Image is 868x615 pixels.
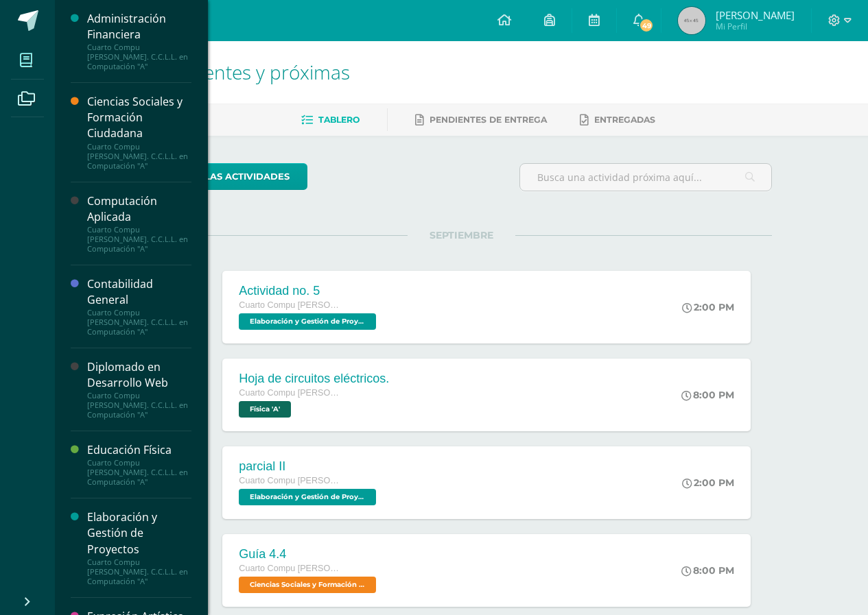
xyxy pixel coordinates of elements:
[580,109,655,131] a: Entregadas
[87,142,191,171] div: Cuarto Compu [PERSON_NAME]. C.C.L.L. en Computación "A"
[87,391,191,420] div: Cuarto Compu [PERSON_NAME]. C.C.L.L. en Computación "A"
[594,114,655,125] span: Entregadas
[430,114,547,125] span: Pendientes de entrega
[87,193,191,225] div: Computación Aplicada
[239,459,379,474] div: parcial II
[87,94,191,141] div: Ciencias Sociales y Formación Ciudadana
[681,389,734,401] div: 8:00 PM
[239,577,376,593] span: Ciencias Sociales y Formación Ciudadana 'A'
[520,164,771,191] input: Busca una actividad próxima aquí...
[87,94,191,170] a: Ciencias Sociales y Formación CiudadanaCuarto Compu [PERSON_NAME]. C.C.L.L. en Computación "A"
[681,564,734,577] div: 8:00 PM
[716,21,795,32] span: Mi Perfil
[87,458,191,487] div: Cuarto Compu [PERSON_NAME]. C.C.L.L. en Computación "A"
[408,229,515,241] span: SEPTIEMBRE
[239,401,291,418] span: Física 'A'
[87,225,191,254] div: Cuarto Compu [PERSON_NAME]. C.C.L.L. en Computación "A"
[87,359,191,420] a: Diplomado en Desarrollo WebCuarto Compu [PERSON_NAME]. C.C.L.L. en Computación "A"
[239,547,379,562] div: Guía 4.4
[71,59,350,85] span: Actividades recientes y próximas
[301,109,360,131] a: Tablero
[239,388,342,398] span: Cuarto Compu [PERSON_NAME]. C.C.L.L. en Computación
[87,308,191,337] div: Cuarto Compu [PERSON_NAME]. C.C.L.L. en Computación "A"
[239,284,379,298] div: Actividad no. 5
[87,442,191,458] div: Educación Física
[87,509,191,586] a: Elaboración y Gestión de ProyectosCuarto Compu [PERSON_NAME]. C.C.L.L. en Computación "A"
[415,109,547,131] a: Pendientes de entrega
[87,193,191,254] a: Computación AplicadaCuarto Compu [PERSON_NAME]. C.C.L.L. en Computación "A"
[318,114,360,125] span: Tablero
[239,564,342,573] span: Cuarto Compu [PERSON_NAME]. C.C.L.L. en Computación
[87,359,191,391] div: Diplomado en Desarrollo Web
[239,372,389,386] div: Hoja de circuitos eléctricos.
[239,313,376,330] span: Elaboración y Gestión de Proyectos 'A'
[87,442,191,487] a: Educación FísicaCuarto Compu [PERSON_NAME]. C.C.L.L. en Computación "A"
[87,276,191,308] div: Contabilidad General
[87,11,191,71] a: Administración FinancieraCuarto Compu [PERSON_NAME]. C.C.L.L. en Computación "A"
[87,276,191,337] a: Contabilidad GeneralCuarto Compu [PERSON_NAME]. C.C.L.L. en Computación "A"
[87,557,191,586] div: Cuarto Compu [PERSON_NAME]. C.C.L.L. en Computación "A"
[682,477,734,489] div: 2:00 PM
[678,7,705,34] img: 45x45
[639,18,654,33] span: 49
[87,509,191,557] div: Elaboración y Gestión de Proyectos
[239,489,376,505] span: Elaboración y Gestión de Proyectos 'A'
[239,476,342,485] span: Cuarto Compu [PERSON_NAME]. C.C.L.L. en Computación
[87,43,191,71] div: Cuarto Compu [PERSON_NAME]. C.C.L.L. en Computación "A"
[682,301,734,313] div: 2:00 PM
[239,300,342,310] span: Cuarto Compu [PERSON_NAME]. C.C.L.L. en Computación
[716,8,795,22] span: [PERSON_NAME]
[151,163,307,190] a: todas las Actividades
[87,11,191,43] div: Administración Financiera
